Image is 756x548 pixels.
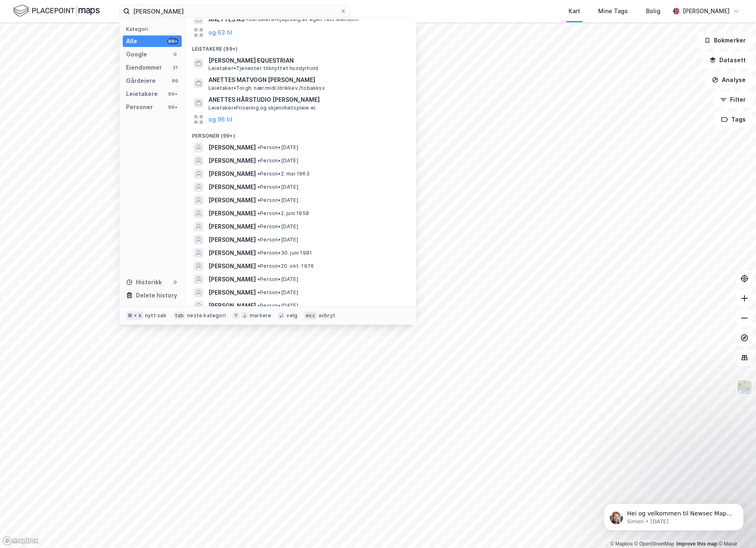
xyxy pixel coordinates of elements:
span: Person • [DATE] [257,197,298,204]
span: Person • [DATE] [257,184,298,190]
div: Mine Tags [598,6,628,16]
img: Z [737,379,752,395]
span: • [257,223,260,230]
button: Tags [714,111,753,128]
span: [PERSON_NAME] [208,222,256,232]
div: Bolig [646,6,660,16]
span: • [246,16,248,22]
div: Alle [126,36,137,46]
div: 99+ [167,104,178,110]
span: [PERSON_NAME] [208,169,256,179]
span: Person • [DATE] [257,144,298,151]
input: Søk på adresse, matrikkel, gårdeiere, leietakere eller personer [130,5,340,17]
a: Improve this map [676,541,717,547]
img: logo.f888ab2527a4732fd821a326f86c7f29.svg [13,4,100,18]
button: Analyse [705,72,753,88]
div: Leietakere [126,89,158,99]
div: 66 [172,77,178,84]
div: markere [250,312,271,319]
span: • [257,250,260,256]
span: • [257,144,260,150]
div: esc [304,311,317,320]
div: 0 [172,51,178,58]
span: Leietaker • Tjenester tilknyttet husdyrhold [208,65,318,72]
iframe: Intercom notifications message [591,486,756,544]
div: tab [173,311,186,320]
a: Mapbox [610,541,633,547]
span: • [257,171,260,177]
span: [PERSON_NAME] EQUESTRIAN [208,56,406,66]
div: Leietakere (99+) [185,39,416,54]
div: Delete history [136,290,177,300]
span: Leietaker • Torgh. nær.midl./drikkev./tobakksv [208,85,325,91]
span: • [257,276,260,282]
span: Person • [DATE] [257,157,298,164]
div: velg [286,312,297,319]
span: Person • 20. okt. 1976 [257,263,314,269]
div: Kart [569,6,580,16]
div: [PERSON_NAME] [683,6,730,16]
span: • [257,184,260,190]
span: • [257,263,260,269]
button: og 96 til [208,115,232,124]
div: Eiendommer [126,63,162,73]
span: • [257,302,260,309]
div: neste kategori [187,312,226,319]
div: Kategori [126,26,182,32]
span: • [257,197,260,203]
div: 31 [172,64,178,71]
span: [PERSON_NAME] [208,235,256,245]
span: Person • [DATE] [257,223,298,230]
div: 99+ [167,38,178,44]
a: Mapbox homepage [2,536,39,546]
span: [PERSON_NAME] [208,195,256,205]
span: [PERSON_NAME] [208,274,256,284]
span: [PERSON_NAME] [208,301,256,311]
span: Person • 2. mai 1963 [257,171,309,177]
span: ANETTES MATVOGN [PERSON_NAME] [208,75,406,85]
span: [PERSON_NAME] [208,248,256,258]
span: Person • [DATE] [257,289,298,296]
button: Filter [713,91,753,108]
div: Personer [126,102,153,112]
div: Google [126,49,147,59]
span: ANETTES HÅRSTUDIO [PERSON_NAME] [208,95,406,105]
span: • [257,237,260,243]
div: ⌘ + k [126,311,143,320]
a: OpenStreetMap [634,541,674,547]
span: [PERSON_NAME] [208,182,256,192]
span: [PERSON_NAME] [208,208,256,218]
button: og 63 til [208,28,232,37]
button: Bokmerker [697,32,753,49]
span: Person • [DATE] [257,237,298,243]
button: Datasett [702,52,753,68]
span: • [257,210,260,216]
span: • [257,289,260,295]
span: ANETTES AS [208,14,244,24]
span: Leietaker • Frisering og skjønnhetspleie el. [208,105,316,111]
span: [PERSON_NAME] [208,143,256,152]
span: Person • 30. juni 1981 [257,250,312,256]
div: 99+ [167,91,178,97]
div: nytt søk [145,312,167,319]
span: [PERSON_NAME] [208,288,256,297]
span: [PERSON_NAME] [208,261,256,271]
span: Person • [DATE] [257,276,298,283]
span: Gårdeiere • Kjøp/salg av egen fast eiendom [246,16,358,23]
span: [PERSON_NAME] [208,156,256,166]
span: Person • 2. juni 1958 [257,210,309,217]
span: • [257,157,260,164]
div: avbryt [318,312,335,319]
div: 0 [172,279,178,286]
div: Gårdeiere [126,76,156,86]
div: Personer (99+) [185,126,416,141]
span: Person • [DATE] [257,302,298,309]
div: Historikk [126,277,162,287]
